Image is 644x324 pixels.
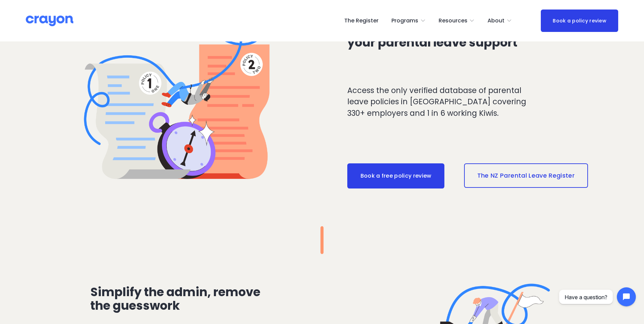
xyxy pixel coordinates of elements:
[439,15,475,26] a: folder dropdown
[391,16,418,26] span: Programs
[464,163,588,188] a: The NZ Parental Leave Register
[439,16,467,26] span: Resources
[347,163,445,188] a: Book a free policy review
[344,15,379,26] a: The Register
[487,16,504,26] span: About
[391,15,426,26] a: folder dropdown
[541,10,618,32] a: Book a policy review
[90,284,263,314] span: Simplify the admin, remove the guesswork
[347,85,530,119] p: Access the only verified database of parental leave policies in [GEOGRAPHIC_DATA] covering 330+ e...
[26,15,73,27] img: Crayon
[487,15,512,26] a: folder dropdown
